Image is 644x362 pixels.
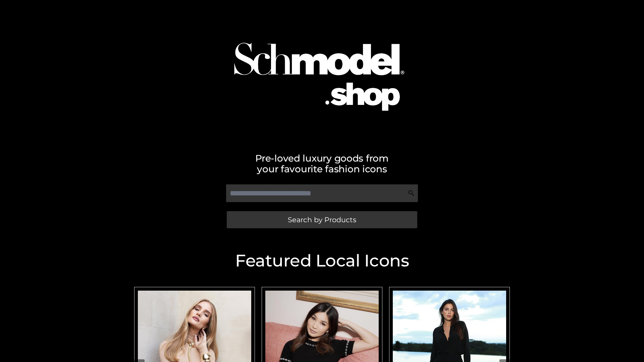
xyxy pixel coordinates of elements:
h2: Pre-loved luxury goods from your favourite fashion icons [131,153,513,174]
a: Search by Products [227,211,417,228]
img: Search Icon [408,190,415,196]
h2: Featured Local Icons​ [131,252,513,269]
span: Search by Products [288,216,356,223]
